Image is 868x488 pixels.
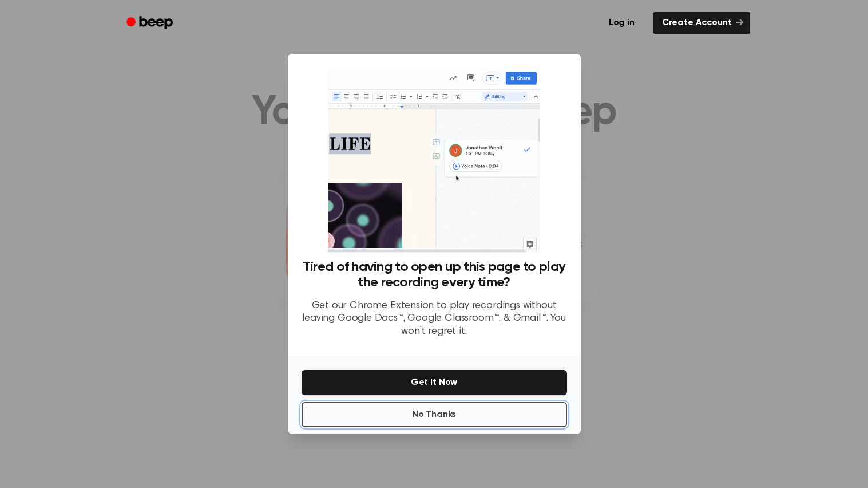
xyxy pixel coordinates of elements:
[653,12,750,34] a: Create Account
[302,259,567,290] h3: Tired of having to open up this page to play the recording every time?
[302,300,567,339] p: Get our Chrome Extension to play recordings without leaving Google Docs™, Google Classroom™, & Gm...
[597,10,646,36] a: Log in
[328,68,540,253] img: Beep extension in action
[302,370,567,395] button: Get It Now
[302,402,567,427] button: No Thanks
[118,12,183,34] a: Beep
